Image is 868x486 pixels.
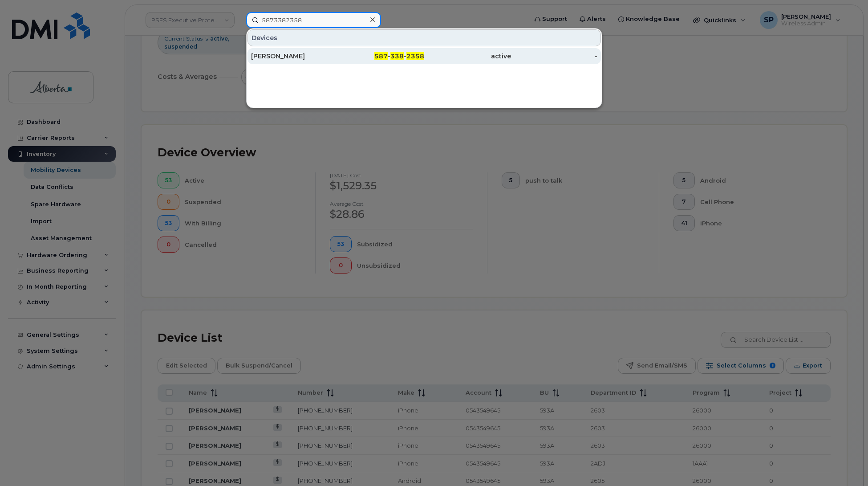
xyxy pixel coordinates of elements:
[247,48,601,64] a: [PERSON_NAME]587-338-2358active-
[251,52,338,61] div: [PERSON_NAME]
[424,52,511,61] div: active
[246,12,381,28] input: Find something...
[247,29,601,46] div: Devices
[374,52,388,60] span: 587
[406,52,424,60] span: 2358
[338,52,425,61] div: - -
[511,52,598,61] div: -
[390,52,404,60] span: 338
